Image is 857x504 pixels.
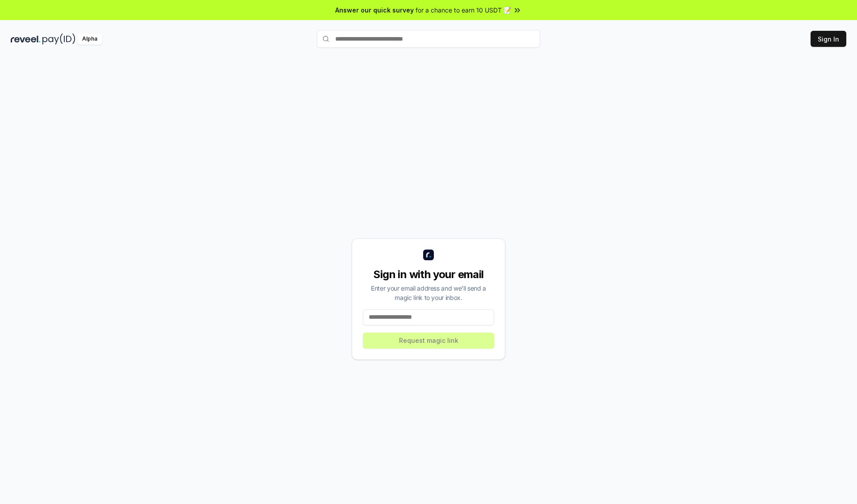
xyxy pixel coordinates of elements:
img: pay_id [42,33,75,45]
img: logo_small [423,250,434,260]
div: Enter your email address and we’ll send a magic link to your inbox. [363,283,494,302]
button: Sign In [811,31,846,47]
div: Sign in with your email [363,267,494,282]
img: reveel_dark [11,33,41,45]
span: for a chance to earn 10 USDT 📝 [416,5,511,15]
div: Alpha [77,33,102,45]
span: Answer our quick survey [335,5,414,15]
